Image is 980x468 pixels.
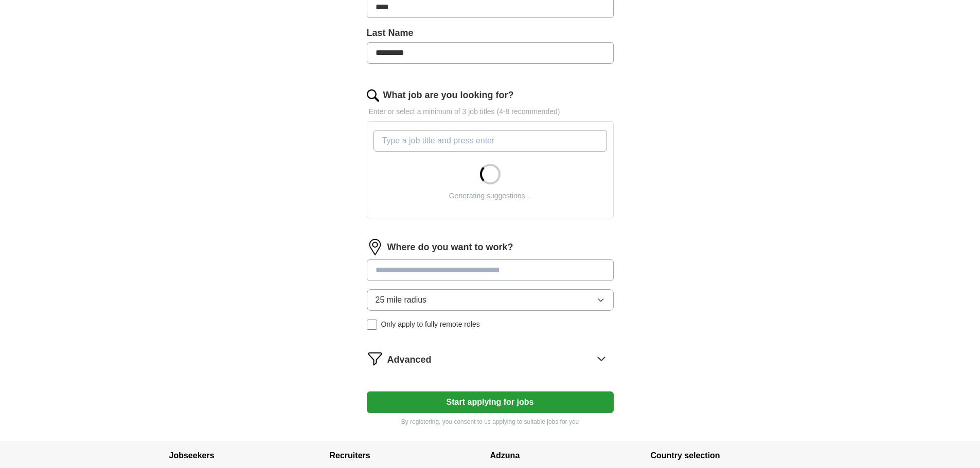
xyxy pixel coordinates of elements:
input: Only apply to fully remote roles [367,320,377,330]
img: location.png [367,239,383,255]
img: filter [367,350,383,367]
span: 25 mile radius [376,294,427,306]
label: What job are you looking for? [383,88,514,102]
span: Advanced [387,353,432,367]
span: Only apply to fully remote roles [381,319,480,330]
p: By registering, you consent to us applying to suitable jobs for you [367,417,614,426]
img: search.png [367,89,379,102]
button: Start applying for jobs [367,391,614,413]
p: Enter or select a minimum of 3 job titles (4-8 recommended) [367,106,614,117]
input: Type a job title and press enter [373,130,607,152]
label: Where do you want to work? [387,240,513,254]
div: Generating suggestions... [449,191,531,201]
label: Last Name [367,26,614,40]
button: 25 mile radius [367,289,614,311]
